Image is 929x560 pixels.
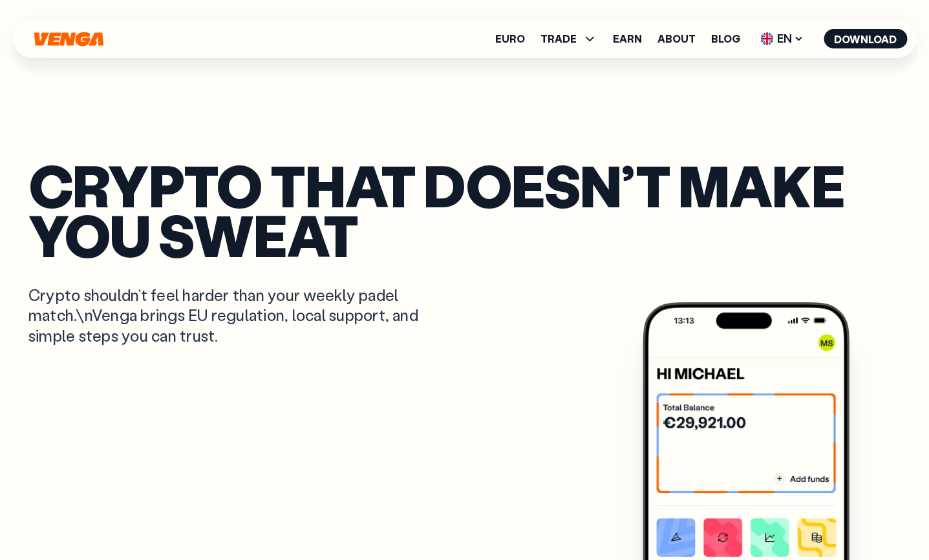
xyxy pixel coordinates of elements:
p: Crypto that doesn’t make you sweat [28,160,901,259]
span: EN [756,28,808,49]
span: TRADE [540,31,597,47]
p: Crypto shouldn’t feel harder than your weekly padel match.\nVenga brings EU regulation, local sup... [28,285,437,346]
a: Euro [495,34,525,44]
a: Earn [613,34,642,44]
img: flag-uk [760,32,773,45]
a: About [657,34,696,44]
button: Download [824,29,907,48]
svg: Home [32,32,105,47]
span: TRADE [540,34,577,44]
a: Blog [711,34,740,44]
